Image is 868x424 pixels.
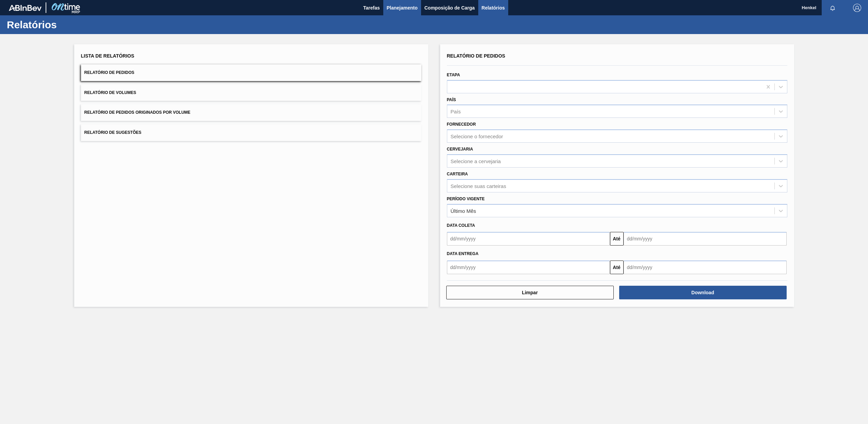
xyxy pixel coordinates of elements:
[624,261,787,274] input: dd/mm/yyyy
[363,4,380,12] span: Tarefas
[822,3,843,13] button: Notificações
[853,4,861,12] img: Logout
[447,53,505,59] span: Relatório de Pedidos
[446,286,614,299] button: Limpar
[387,4,418,12] span: Planejamento
[619,286,787,299] button: Download
[84,130,142,135] span: Relatório de Sugestões
[624,232,787,246] input: dd/mm/yyyy
[451,158,501,164] div: Selecione a cervejaria
[447,232,610,246] input: dd/mm/yyyy
[451,109,461,114] div: País
[451,134,503,139] div: Selecione o fornecedor
[451,183,506,189] div: Selecione suas carteiras
[610,232,624,246] button: Até
[447,172,468,176] label: Carteira
[447,251,479,256] span: Data entrega
[447,122,476,127] label: Fornecedor
[81,53,134,59] span: Lista de Relatórios
[84,70,134,75] span: Relatório de Pedidos
[482,4,505,12] span: Relatórios
[81,104,421,121] button: Relatório de Pedidos Originados por Volume
[447,97,456,102] label: País
[424,4,475,12] span: Composição de Carga
[9,5,42,11] img: TNhmsLtSVTkK8tSr43FrP2fwEKptu5GPRR3wAAAABJRU5ErkJggg==
[447,261,610,274] input: dd/mm/yyyy
[451,208,476,214] div: Último Mês
[447,223,475,228] span: Data coleta
[81,64,421,81] button: Relatório de Pedidos
[447,147,473,152] label: Cervejaria
[84,110,191,115] span: Relatório de Pedidos Originados por Volume
[81,124,421,141] button: Relatório de Sugestões
[84,90,136,95] span: Relatório de Volumes
[81,84,421,101] button: Relatório de Volumes
[610,261,624,274] button: Até
[447,197,485,201] label: Período Vigente
[7,21,128,29] h1: Relatórios
[447,73,460,77] label: Etapa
